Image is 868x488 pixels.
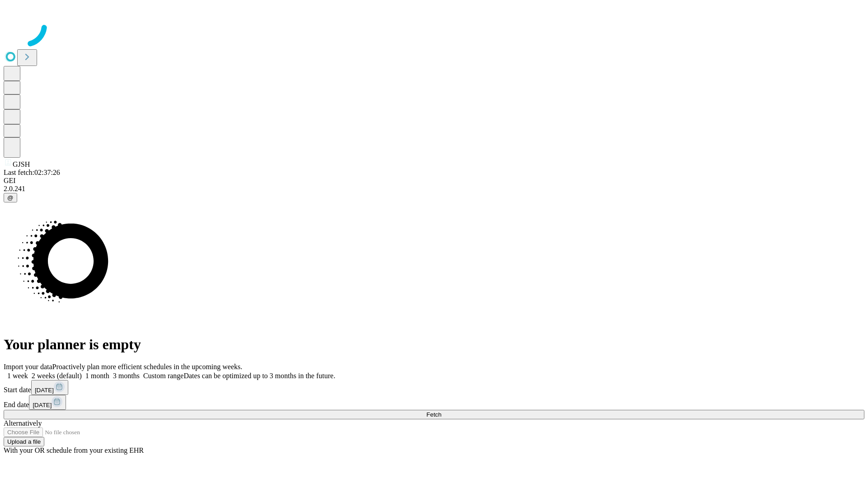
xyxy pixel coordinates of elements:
[4,177,864,185] div: GEI
[52,363,242,371] span: Proactively plan more efficient schedules in the upcoming weeks.
[4,437,44,446] button: Upload a file
[7,194,14,201] span: @
[4,395,864,410] div: End date
[85,372,109,380] span: 1 month
[4,380,864,395] div: Start date
[29,395,66,410] button: [DATE]
[33,402,52,408] span: [DATE]
[4,446,144,454] span: With your OR schedule from your existing EHR
[4,410,864,419] button: Fetch
[13,160,30,168] span: GJSH
[35,387,54,394] span: [DATE]
[4,363,52,371] span: Import your data
[7,372,28,380] span: 1 week
[143,372,184,380] span: Custom range
[4,185,864,193] div: 2.0.241
[4,193,17,202] button: @
[4,336,864,353] h1: Your planner is empty
[184,372,335,380] span: Dates can be optimized up to 3 months in the future.
[4,419,42,427] span: Alternatively
[113,372,140,380] span: 3 months
[426,411,441,418] span: Fetch
[4,169,60,176] span: Last fetch: 02:37:26
[31,380,68,395] button: [DATE]
[32,372,82,380] span: 2 weeks (default)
